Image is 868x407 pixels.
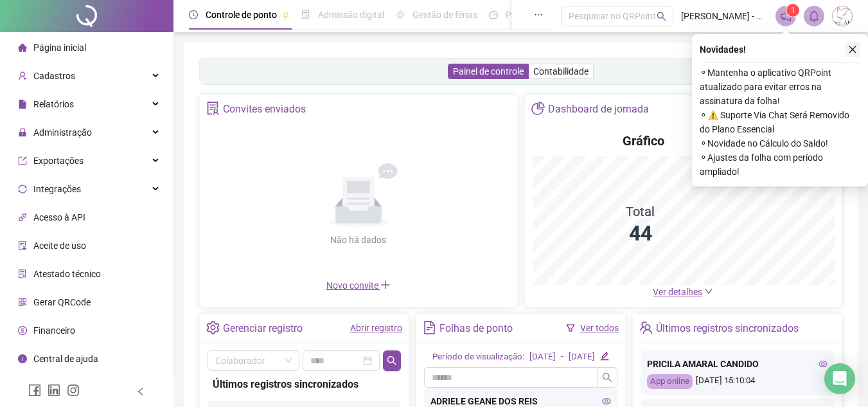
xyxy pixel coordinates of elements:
span: lock [18,128,27,137]
span: api [18,213,27,222]
span: linkedin [48,384,60,397]
span: plus [380,280,391,290]
span: Relatórios [33,99,74,109]
span: export [18,156,27,165]
div: [DATE] [569,350,595,364]
span: search [657,12,666,21]
div: Últimos registros sincronizados [656,318,799,339]
span: eye [819,359,828,368]
span: Financeiro [33,325,75,336]
span: Exportações [33,156,84,166]
span: bell [808,10,820,22]
span: Contabilidade [533,66,589,77]
span: close [848,45,857,54]
span: dollar [18,326,27,335]
span: home [18,43,27,52]
span: ⚬ ⚠️ Suporte Via Chat Será Removido do Plano Essencial [700,108,860,136]
div: - [561,350,563,364]
span: file-done [301,10,310,19]
div: Gerenciar registro [223,318,303,339]
span: Gerar QRCode [33,297,91,307]
span: left [136,387,145,396]
span: search [387,356,397,366]
span: Novidades ! [700,42,746,57]
span: dashboard [489,10,498,19]
span: Administração [33,127,92,138]
span: eye [602,397,611,406]
span: notification [780,10,792,22]
div: App online [647,374,693,389]
span: Página inicial [33,42,86,53]
span: sync [18,185,27,194]
span: Gestão de férias [412,10,477,20]
span: search [602,372,612,383]
div: [DATE] [529,350,556,364]
a: Ver todos [580,323,619,333]
a: Ver detalhes down [653,287,713,297]
span: file [18,100,27,109]
span: audit [18,241,27,250]
span: Central de ajuda [33,354,98,364]
span: ⚬ Novidade no Cálculo do Saldo! [700,136,860,150]
span: Aceite de uso [33,240,86,251]
span: down [704,287,713,296]
span: clock-circle [189,10,198,19]
span: facebook [28,384,41,397]
span: pushpin [282,12,290,19]
img: 36294 [833,6,852,26]
span: Novo convite [326,280,391,291]
span: Painel do DP [506,10,556,20]
span: Cadastros [33,71,75,81]
div: Open Intercom Messenger [824,363,855,394]
a: Abrir registro [350,323,402,333]
span: Acesso à API [33,212,85,222]
span: instagram [67,384,80,397]
span: setting [206,321,220,334]
span: sun [396,10,405,19]
div: Últimos registros sincronizados [213,376,396,392]
span: Integrações [33,184,81,194]
span: ⚬ Mantenha o aplicativo QRPoint atualizado para evitar erros na assinatura da folha! [700,66,860,108]
span: filter [566,323,575,332]
h4: Gráfico [623,132,664,150]
div: Período de visualização: [432,350,524,364]
span: Ver detalhes [653,287,702,297]
span: 1 [791,6,795,15]
span: solution [206,102,220,115]
span: edit [600,352,608,360]
div: Convites enviados [223,98,306,120]
span: ellipsis [534,10,543,19]
span: file-text [423,321,436,334]
span: user-add [18,71,27,80]
div: Folhas de ponto [439,318,513,339]
span: ⚬ Ajustes da folha com período ampliado! [700,150,860,179]
span: team [639,321,653,334]
span: Admissão digital [318,10,384,20]
div: [DATE] 15:10:04 [647,374,828,389]
span: Painel de controle [453,66,524,77]
div: Dashboard de jornada [548,98,649,120]
span: solution [18,269,27,278]
sup: 1 [786,4,799,17]
span: Controle de ponto [206,10,277,20]
span: qrcode [18,298,27,307]
span: info-circle [18,354,27,363]
span: pie-chart [531,102,545,115]
div: Não há dados [299,233,418,247]
span: [PERSON_NAME] - Hotel Abba Uno Ltda [681,9,768,23]
div: PRICILA AMARAL CANDIDO [647,357,828,371]
span: Atestado técnico [33,269,101,279]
